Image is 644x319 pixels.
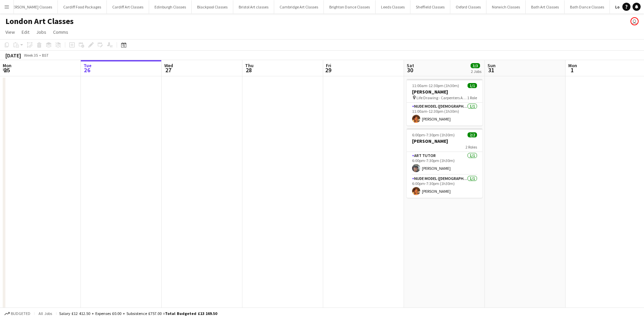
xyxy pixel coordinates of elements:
[22,53,39,58] span: Week 35
[407,175,482,198] app-card-role: Nude Model ([DEMOGRAPHIC_DATA])1/16:00pm-7:30pm (1h30m)[PERSON_NAME]
[410,0,450,14] button: Sheffield Classes
[163,66,173,74] span: 27
[149,0,192,14] button: Edinburgh Classes
[42,53,49,58] div: BST
[50,28,71,36] a: Comms
[58,0,107,14] button: Cardiff Food Packages
[245,62,254,69] span: Thu
[416,95,467,100] span: Life Drawing - Carpenters Arms
[2,66,11,74] span: 25
[84,62,92,69] span: Tue
[274,0,324,14] button: Cambridge Art Classes
[107,0,149,14] button: Cardiff Art Classes
[407,62,414,69] span: Sat
[486,0,526,14] button: Norwich Classes
[3,28,18,36] a: View
[22,29,29,35] span: Edit
[526,0,565,14] button: Bath Art Classes
[3,310,31,317] button: Budgeted
[5,29,15,35] span: View
[4,0,58,14] button: [PERSON_NAME] Classes
[630,17,639,25] app-user-avatar: VOSH Limited
[471,63,480,68] span: 3/3
[19,28,32,36] a: Edit
[326,62,331,69] span: Fri
[244,66,254,74] span: 28
[33,28,49,36] a: Jobs
[567,66,577,74] span: 1
[233,0,274,14] button: Bristol Art classes
[406,66,414,74] span: 30
[407,128,482,198] app-job-card: 6:00pm-7:30pm (1h30m)2/2[PERSON_NAME]2 RolesArt Tutor1/16:00pm-7:30pm (1h30m)[PERSON_NAME]Nude Mo...
[468,132,477,137] span: 2/2
[467,95,477,100] span: 1 Role
[325,66,331,74] span: 29
[450,0,486,14] button: Oxford Classes
[3,62,11,69] span: Mon
[468,83,477,88] span: 1/1
[487,62,496,69] span: Sun
[471,69,481,74] div: 2 Jobs
[466,144,477,150] span: 2 Roles
[11,311,30,316] span: Budgeted
[407,79,482,126] app-job-card: 11:00am-12:30pm (1h30m)1/1[PERSON_NAME] Life Drawing - Carpenters Arms1 RoleNude Model ([DEMOGRAP...
[59,311,217,316] div: Salary £12 412.50 + Expenses £0.00 + Subsistence £757.00 =
[53,29,68,35] span: Comms
[407,138,482,144] h3: [PERSON_NAME]
[407,103,482,126] app-card-role: Nude Model ([DEMOGRAPHIC_DATA])1/111:00am-12:30pm (1h30m)[PERSON_NAME]
[36,29,46,35] span: Jobs
[412,83,459,88] span: 11:00am-12:30pm (1h30m)
[565,0,610,14] button: Bath Dance Classes
[568,62,577,69] span: Mon
[164,62,173,69] span: Wed
[407,89,482,95] h3: [PERSON_NAME]
[37,311,53,316] span: All jobs
[82,66,92,74] span: 26
[192,0,233,14] button: Blackpool Classes
[407,152,482,175] app-card-role: Art Tutor1/16:00pm-7:30pm (1h30m)[PERSON_NAME]
[165,311,217,316] span: Total Budgeted £13 169.50
[5,52,21,59] div: [DATE]
[486,66,496,74] span: 31
[324,0,376,14] button: Brighton Dance Classes
[5,16,74,26] h1: London Art Classes
[412,132,455,137] span: 6:00pm-7:30pm (1h30m)
[376,0,410,14] button: Leeds Classes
